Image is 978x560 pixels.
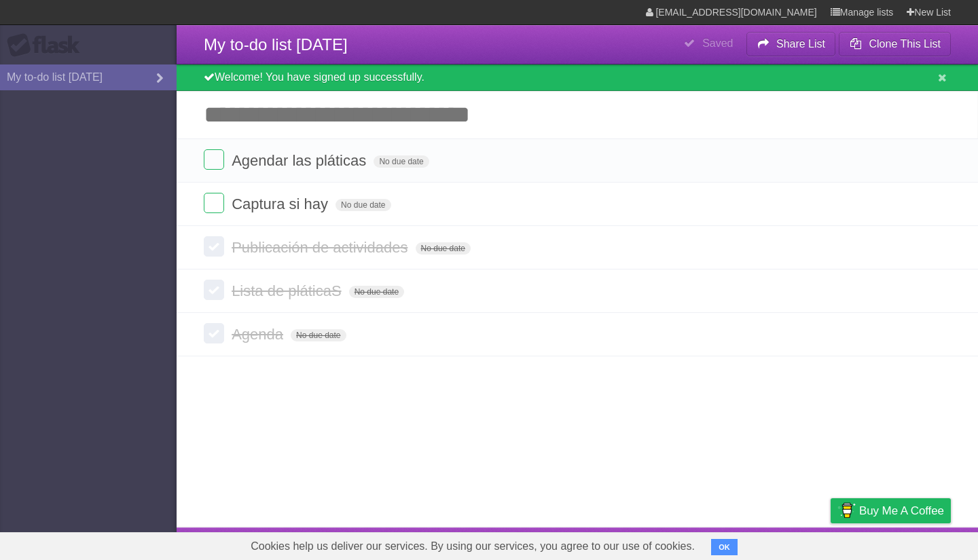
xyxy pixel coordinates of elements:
[702,37,733,49] b: Saved
[204,35,348,54] span: My to-do list [DATE]
[650,531,678,557] a: About
[7,33,88,58] div: Flask
[695,531,750,557] a: Developers
[746,32,836,56] button: Share List
[349,286,404,298] span: No due date
[204,280,224,300] label: Done
[336,199,391,211] span: No due date
[232,152,369,169] span: Agendar las pláticas
[204,236,224,257] label: Done
[204,193,224,213] label: Done
[813,531,848,557] a: Privacy
[204,149,224,170] label: Done
[237,533,708,560] span: Cookies help us deliver our services. By using our services, you agree to our use of cookies.
[767,531,797,557] a: Terms
[776,38,825,50] b: Share List
[859,499,944,523] span: Buy me a coffee
[232,326,287,343] span: Agenda
[837,499,856,522] img: Buy me a coffee
[374,155,429,168] span: No due date
[291,329,346,341] span: No due date
[865,531,951,557] a: Suggest a feature
[177,64,978,91] div: Welcome! You have signed up successfully.
[204,323,224,343] label: Done
[232,239,411,256] span: Publicación de actividades
[711,539,738,555] button: OK
[839,32,951,56] button: Clone This List
[831,498,951,523] a: Buy me a coffee
[232,282,344,299] span: Lista de pláticaS
[869,38,941,50] b: Clone This List
[416,242,471,255] span: No due date
[232,195,331,212] span: Captura si hay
